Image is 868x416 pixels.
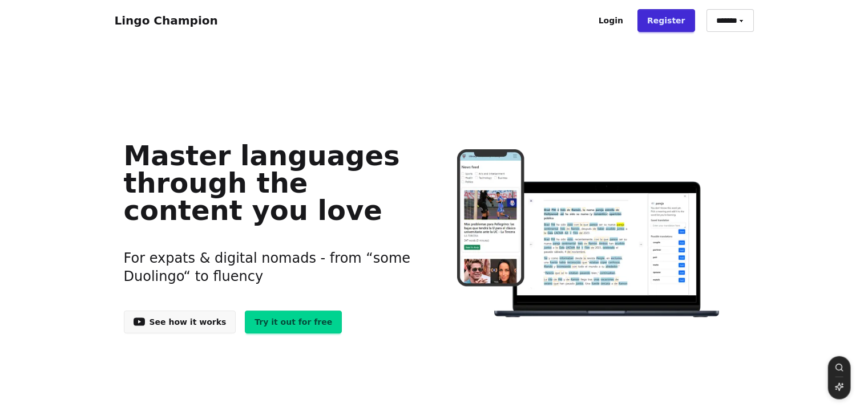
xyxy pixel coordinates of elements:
a: Register [637,9,695,32]
a: Try it out for free [245,311,342,333]
a: See how it works [124,311,236,333]
a: Login [589,9,633,32]
h1: Master languages through the content you love [124,142,417,224]
h3: For expats & digital nomads - from “some Duolingo“ to fluency [124,235,417,299]
a: Lingo Champion [115,14,218,27]
img: Learn languages online [434,149,744,320]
